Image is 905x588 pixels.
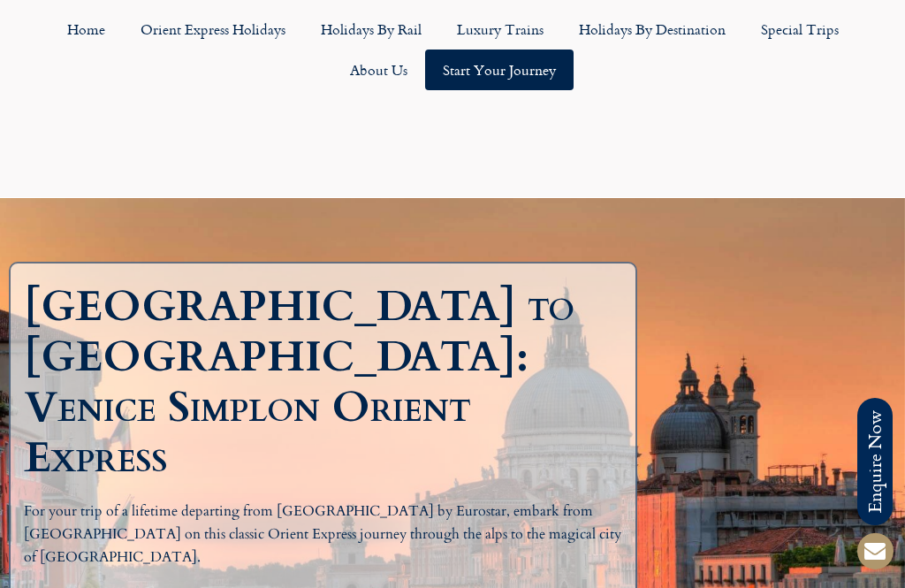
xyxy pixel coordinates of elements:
[303,9,439,50] a: Holidays by Rail
[332,50,425,90] a: About Us
[49,9,123,50] a: Home
[425,50,574,90] a: Start your Journey
[24,500,622,569] p: For your trip of a lifetime departing from [GEOGRAPHIC_DATA] by Eurostar, embark from [GEOGRAPHIC...
[743,9,856,50] a: Special Trips
[561,9,743,50] a: Holidays by Destination
[24,281,609,483] h1: [GEOGRAPHIC_DATA] to [GEOGRAPHIC_DATA]: Venice Simplon Orient Express
[123,9,303,50] a: Orient Express Holidays
[439,9,561,50] a: Luxury Trains
[9,9,896,90] nav: Menu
